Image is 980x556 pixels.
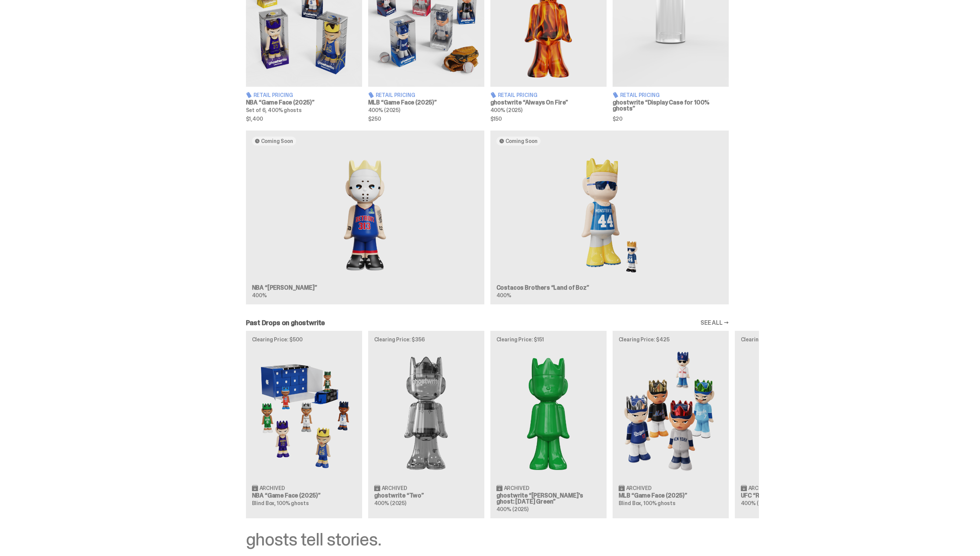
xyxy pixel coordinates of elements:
span: 100% ghosts [277,500,309,507]
span: Set of 6, 400% ghosts [246,107,302,114]
p: Clearing Price: $151 [496,337,601,342]
span: 400% (2025) [496,506,528,513]
span: 400% [252,292,267,299]
p: Clearing Price: $425 [619,337,723,342]
span: Retail Pricing [376,92,415,98]
img: Ruby [741,348,845,478]
p: Clearing Price: $356 [374,337,478,342]
h3: NBA “Game Face (2025)” [246,100,362,106]
p: Clearing Price: $500 [252,337,356,342]
span: Archived [748,485,774,491]
span: Retail Pricing [620,92,660,98]
span: 400% (2025) [741,500,773,507]
span: Retail Pricing [253,92,293,98]
span: Archived [504,485,529,491]
span: Coming Soon [261,138,293,144]
span: $20 [613,116,729,121]
div: ghosts tell stories. [246,530,729,548]
h2: Past Drops on ghostwrite [246,319,325,326]
h3: ghostwrite “Always On Fire” [490,100,607,106]
h3: UFC “Ruby” [741,493,845,499]
h3: ghostwrite “Two” [374,493,478,499]
img: Game Face (2025) [252,348,356,478]
h3: ghostwrite “[PERSON_NAME]'s ghost: [DATE] Green” [496,493,601,505]
a: Clearing Price: $150 Ruby Archived [735,331,851,518]
span: $150 [490,116,607,121]
h3: Costacos Brothers “Land of Boz” [496,285,723,291]
img: Eminem [252,152,478,279]
span: 400% (2025) [368,107,400,114]
img: Land of Boz [496,152,723,279]
img: Schrödinger's ghost: Sunday Green [496,348,601,478]
span: Archived [382,485,407,491]
h3: NBA “Game Face (2025)” [252,493,356,499]
span: $250 [368,116,484,121]
a: Clearing Price: $425 Game Face (2025) Archived [613,331,729,518]
span: Archived [626,485,651,491]
h3: MLB “Game Face (2025)” [619,493,723,499]
a: SEE ALL → [700,320,729,326]
h3: MLB “Game Face (2025)” [368,100,484,106]
a: Clearing Price: $500 Game Face (2025) Archived [246,331,362,518]
span: Archived [260,485,285,491]
span: 400% [496,292,511,299]
span: Retail Pricing [498,92,538,98]
span: Coming Soon [505,138,538,144]
h3: ghostwrite “Display Case for 100% ghosts” [613,100,729,112]
span: Blind Box, [252,500,276,507]
p: Clearing Price: $150 [741,337,845,342]
a: Clearing Price: $151 Schrödinger's ghost: Sunday Green Archived [490,331,607,518]
img: Game Face (2025) [619,348,723,478]
span: 400% (2025) [374,500,406,507]
a: Clearing Price: $356 Two Archived [368,331,484,518]
img: Two [374,348,478,478]
span: 400% (2025) [490,107,522,114]
span: $1,400 [246,116,362,121]
h3: NBA “[PERSON_NAME]” [252,285,478,291]
span: 100% ghosts [644,500,675,507]
span: Blind Box, [619,500,643,507]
